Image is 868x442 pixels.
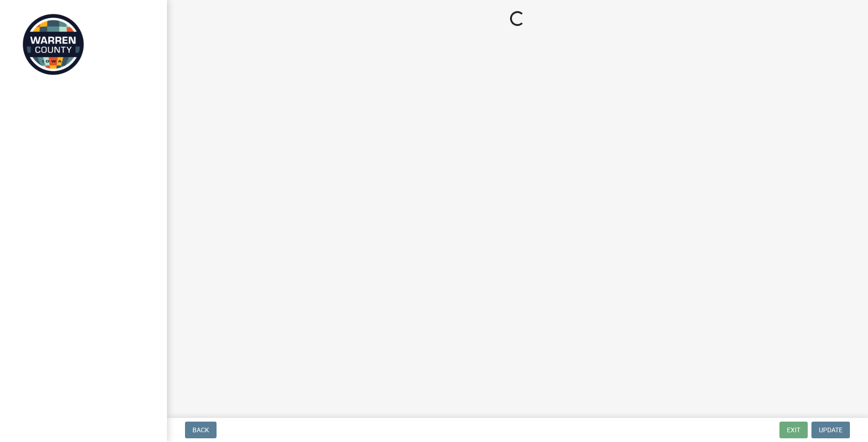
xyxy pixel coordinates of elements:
span: Update [819,426,842,434]
button: Exit [779,422,808,438]
span: Back [192,426,209,434]
button: Back [185,422,217,438]
img: Warren County, Iowa [19,10,88,79]
button: Update [811,422,850,438]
